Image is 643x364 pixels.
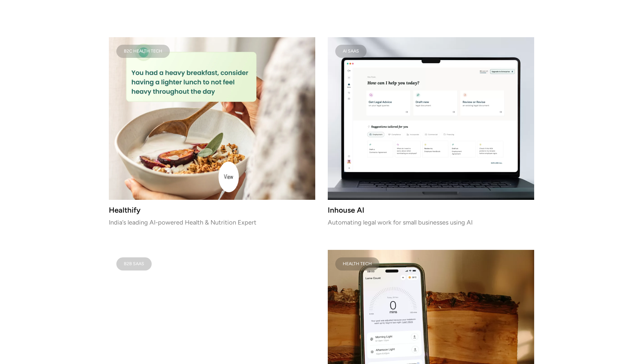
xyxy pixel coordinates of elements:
div: B2C Health Tech [124,50,162,53]
p: India’s leading AI-powered Health & Nutrition Expert [109,220,315,225]
h3: Inhouse AI [328,207,534,213]
p: Automating legal work for small businesses using AI [328,220,534,225]
a: B2C Health TechHealthifyIndia’s leading AI-powered Health & Nutrition Expert [109,37,315,225]
div: B2B SAAS [124,262,144,265]
a: AI SAASInhouse AIAutomating legal work for small businesses using AI [328,37,534,225]
div: AI SAAS [343,50,359,53]
div: Health Tech [343,262,372,265]
h3: Healthify [109,207,315,213]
